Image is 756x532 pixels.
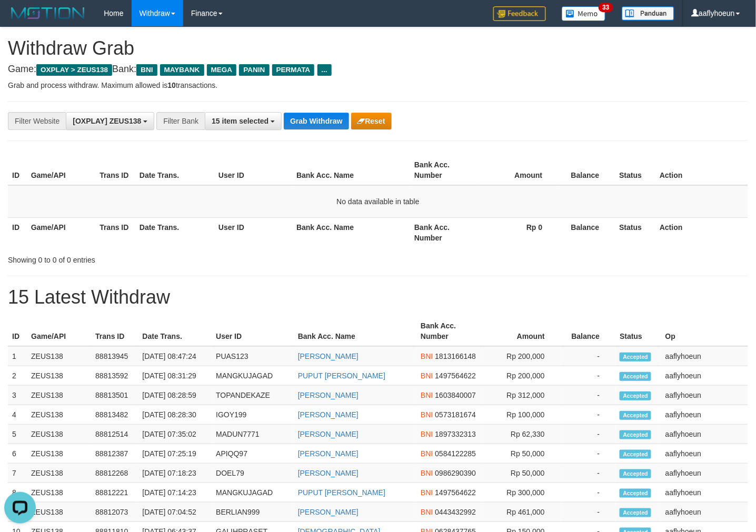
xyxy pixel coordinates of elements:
td: 1 [8,346,27,366]
td: 7 [8,464,27,483]
td: Rp 200,000 [483,346,561,366]
th: Bank Acc. Name [294,316,416,346]
td: [DATE] 07:25:19 [138,444,212,464]
td: 6 [8,444,27,464]
td: IGOY199 [212,405,294,425]
td: Rp 62,330 [483,425,561,444]
td: Rp 312,000 [483,386,561,405]
span: Accepted [620,508,651,517]
span: Copy 0986290390 to clipboard [435,469,476,477]
td: MANGKUJAGAD [212,483,294,503]
td: Rp 50,000 [483,464,561,483]
th: Amount [483,316,561,346]
span: BNI [421,430,433,438]
td: - [561,425,616,444]
th: Amount [478,155,558,185]
img: Feedback.jpg [493,6,546,21]
td: ZEUS138 [27,346,91,366]
td: 88813945 [91,346,138,366]
td: [DATE] 07:14:23 [138,483,212,503]
td: Rp 50,000 [483,444,561,464]
td: aaflyhoeun [661,464,748,483]
td: MANGKUJAGAD [212,366,294,386]
td: - [561,366,616,386]
span: Accepted [620,450,651,459]
span: [OXPLAY] ZEUS138 [73,117,141,125]
th: Bank Acc. Number [410,217,478,247]
th: Trans ID [91,316,138,346]
td: [DATE] 07:18:23 [138,464,212,483]
td: MADUN7771 [212,425,294,444]
td: - [561,483,616,503]
th: User ID [214,155,292,185]
td: [DATE] 08:31:29 [138,366,212,386]
span: BNI [421,469,433,477]
span: Copy 0584122285 to clipboard [435,449,476,458]
span: PERMATA [272,64,315,76]
span: Accepted [620,430,651,439]
div: Showing 0 to 0 of 0 entries [8,250,307,265]
td: 88813482 [91,405,138,425]
td: PUAS123 [212,346,294,366]
td: 5 [8,425,27,444]
th: Balance [558,217,615,247]
td: Rp 300,000 [483,483,561,503]
a: [PERSON_NAME] [298,469,359,477]
td: DOEL79 [212,464,294,483]
img: MOTION_logo.png [8,5,88,21]
span: BNI [421,352,433,360]
span: BNI [421,410,433,419]
td: [DATE] 07:04:52 [138,503,212,522]
td: ZEUS138 [27,386,91,405]
span: Accepted [620,489,651,498]
th: Rp 0 [478,217,558,247]
th: Bank Acc. Name [292,155,410,185]
td: [DATE] 08:47:24 [138,346,212,366]
td: 88812387 [91,444,138,464]
td: - [561,386,616,405]
img: panduan.png [622,6,674,21]
th: Balance [561,316,616,346]
th: Game/API [27,316,91,346]
td: 3 [8,386,27,405]
a: PUPUT [PERSON_NAME] [298,488,385,497]
td: - [561,444,616,464]
th: ID [8,217,27,247]
th: Op [661,316,748,346]
td: 88812073 [91,503,138,522]
a: PUPUT [PERSON_NAME] [298,372,385,380]
td: BERLIAN999 [212,503,294,522]
img: Button%20Memo.svg [562,6,606,21]
span: Copy 1897332313 to clipboard [435,430,476,438]
th: Status [615,217,656,247]
td: Rp 200,000 [483,366,561,386]
th: Trans ID [95,155,135,185]
td: aaflyhoeun [661,503,748,522]
span: MAYBANK [160,64,204,76]
h4: Game: Bank: [8,64,748,75]
td: No data available in table [8,185,748,218]
td: 2 [8,366,27,386]
th: Bank Acc. Number [416,316,483,346]
h1: 15 Latest Withdraw [8,287,748,308]
span: BNI [421,449,433,458]
th: Bank Acc. Name [292,217,410,247]
td: 88812514 [91,425,138,444]
strong: 10 [167,81,176,89]
span: BNI [421,508,433,516]
td: 88813501 [91,386,138,405]
span: Copy 0443432992 to clipboard [435,508,476,516]
button: 15 item selected [205,112,282,130]
span: Accepted [620,372,651,381]
td: aaflyhoeun [661,346,748,366]
span: Copy 1497564622 to clipboard [435,372,476,380]
h1: Withdraw Grab [8,38,748,59]
p: Grab and process withdraw. Maximum allowed is transactions. [8,80,748,91]
th: Game/API [27,217,96,247]
span: Accepted [620,353,651,362]
a: [PERSON_NAME] [298,391,359,399]
td: ZEUS138 [27,444,91,464]
td: - [561,503,616,522]
div: Filter Bank [156,112,205,130]
span: Accepted [620,469,651,478]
